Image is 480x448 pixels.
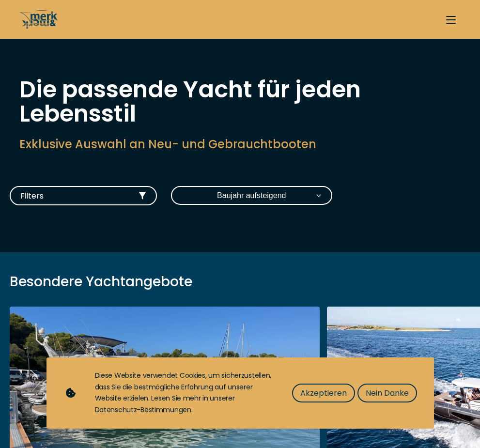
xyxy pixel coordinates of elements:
[300,387,347,399] span: Akzeptieren
[95,405,191,415] a: Datenschutz-Bestimmungen
[357,384,417,402] button: Nein Danke
[19,77,461,126] h1: Die passende Yacht für jeden Lebensstil
[10,186,157,205] button: Filters
[95,370,273,416] div: Diese Website verwendet Cookies, um sicherzustellen, dass Sie die bestmögliche Erfahrung auf unse...
[19,136,461,153] h2: Exklusive Auswahl an Neu- und Gebrauchtbooten
[292,384,355,402] button: Akzeptieren
[366,387,409,399] span: Nein Danke
[20,190,129,202] span: Filters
